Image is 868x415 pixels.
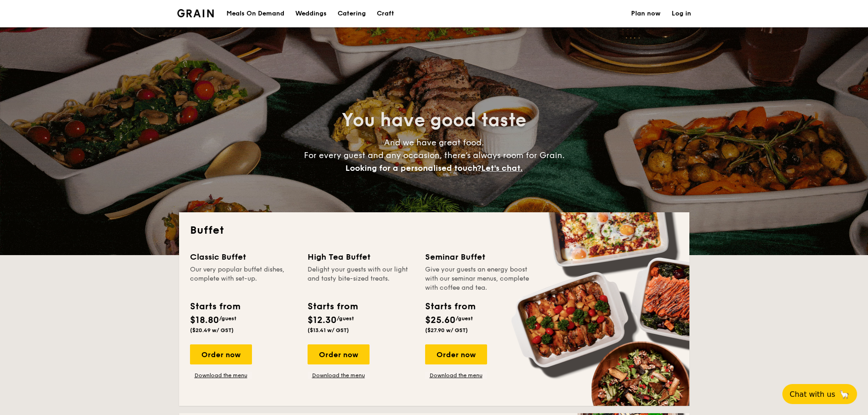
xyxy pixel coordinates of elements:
[456,315,473,322] span: /guest
[308,372,370,379] a: Download the menu
[425,344,487,364] div: Order now
[190,315,219,326] span: $18.80
[782,384,857,404] button: Chat with us🦙
[177,9,214,17] a: Logotype
[190,372,252,379] a: Download the menu
[308,265,414,292] div: Delight your guests with our light and tasty bite-sized treats.
[219,315,236,322] span: /guest
[425,372,487,379] a: Download the menu
[304,138,565,173] span: And we have great food. For every guest and any occasion, there’s always room for Grain.
[342,109,526,131] span: You have good taste
[190,300,240,313] div: Starts from
[308,300,357,313] div: Starts from
[839,389,850,400] span: 🦙
[337,315,354,322] span: /guest
[190,344,252,364] div: Order now
[308,315,337,326] span: $12.30
[177,9,214,17] img: Grain
[308,327,349,333] span: ($13.41 w/ GST)
[190,251,297,263] div: Classic Buffet
[345,163,481,173] span: Looking for a personalised touch?
[190,223,678,238] h2: Buffet
[190,327,234,333] span: ($20.49 w/ GST)
[308,251,414,263] div: High Tea Buffet
[308,344,370,364] div: Order now
[425,300,475,313] div: Starts from
[425,265,532,292] div: Give your guests an energy boost with our seminar menus, complete with coffee and tea.
[425,315,456,326] span: $25.60
[790,390,835,399] span: Chat with us
[425,327,468,333] span: ($27.90 w/ GST)
[190,265,297,292] div: Our very popular buffet dishes, complete with set-up.
[481,163,523,173] span: Let's chat.
[425,251,532,263] div: Seminar Buffet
